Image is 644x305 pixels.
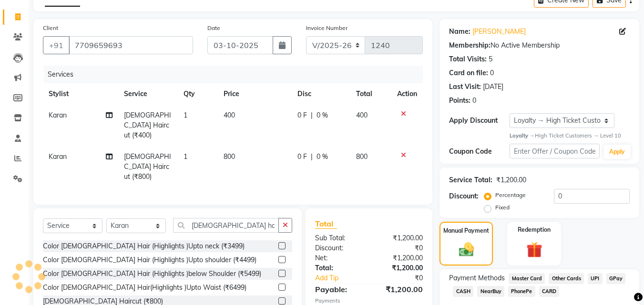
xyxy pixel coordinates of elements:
th: Disc [292,83,350,105]
div: Payable: [308,284,369,295]
span: 0 F [297,152,307,162]
span: 0 F [297,110,307,120]
span: | [311,152,313,162]
div: ₹0 [369,243,430,253]
a: [PERSON_NAME] [472,27,526,37]
span: [DEMOGRAPHIC_DATA] Haircut (₹800) [124,152,171,181]
div: ₹1,200.00 [369,253,430,263]
div: ₹1,200.00 [369,233,430,243]
div: Color [DEMOGRAPHIC_DATA] Hair (Highlights )Upto neck (₹3499) [43,241,245,251]
div: [DATE] [483,82,503,92]
div: Payments [315,297,423,305]
span: Master Card [509,273,545,284]
span: Total [315,219,337,229]
div: Apply Discount [449,116,509,126]
div: Membership: [449,40,491,50]
th: Price [218,83,292,105]
div: Service Total: [449,175,492,185]
img: _gift.svg [521,240,547,259]
button: +91 [43,36,70,54]
div: ₹0 [379,273,430,283]
div: Color [DEMOGRAPHIC_DATA] Hair (Highlights )below Shoulder (₹5499) [43,269,261,279]
input: Enter Offer / Coupon Code [510,144,600,158]
span: GPay [606,273,626,284]
span: NearBuy [477,286,504,297]
span: 0 % [317,152,328,162]
div: Points: [449,96,470,106]
button: Apply [603,145,631,159]
th: Stylist [43,83,118,105]
div: Services [44,66,430,83]
span: Other Cards [549,273,584,284]
div: No Active Membership [449,40,630,50]
div: Color [DEMOGRAPHIC_DATA] Hair (Highlights )Upto shoulder (₹4499) [43,255,256,265]
span: 800 [224,152,235,161]
div: Color [DEMOGRAPHIC_DATA] Hair(Highlights )Upto Waist (₹6499) [43,283,246,293]
th: Qty [178,83,218,105]
div: Net: [308,253,369,263]
th: Service [118,83,178,105]
div: Card on file: [449,68,488,78]
span: [DEMOGRAPHIC_DATA] Haircut (₹400) [124,111,171,139]
span: 800 [356,152,368,161]
span: Karan [49,152,67,161]
span: 0 % [317,110,328,120]
span: UPI [588,273,603,284]
span: Karan [49,111,67,119]
span: 400 [224,111,235,119]
label: Redemption [518,226,551,234]
div: 0 [490,68,494,78]
img: _cash.svg [454,241,479,258]
div: Discount: [449,191,479,201]
input: Search by Name/Mobile/Email/Code [69,36,193,54]
span: Payment Methods [449,273,505,283]
label: Percentage [495,191,526,199]
label: Client [43,24,58,32]
span: | [311,110,313,120]
th: Action [391,83,423,105]
input: Search or Scan [173,218,279,233]
div: ₹1,200.00 [496,175,526,185]
div: 0 [472,96,476,106]
label: Date [207,24,220,32]
div: Last Visit: [449,82,481,92]
span: 1 [184,152,187,161]
span: 1 [184,111,187,119]
div: ₹1,200.00 [369,263,430,273]
div: Name: [449,27,470,37]
span: 400 [356,111,368,119]
div: Coupon Code [449,147,509,157]
div: Total Visits: [449,54,487,64]
div: Discount: [308,243,369,253]
label: Manual Payment [443,226,489,235]
div: Total: [308,263,369,273]
span: CASH [453,286,473,297]
div: High Ticket Customers → Level 10 [510,132,630,140]
th: Total [350,83,392,105]
div: Sub Total: [308,233,369,243]
strong: Loyalty → [510,132,535,139]
a: Add Tip [308,273,379,283]
span: PhonePe [508,286,535,297]
label: Invoice Number [306,24,348,32]
div: 5 [489,54,492,64]
span: CARD [539,286,560,297]
label: Fixed [495,203,510,212]
div: ₹1,200.00 [369,284,430,295]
